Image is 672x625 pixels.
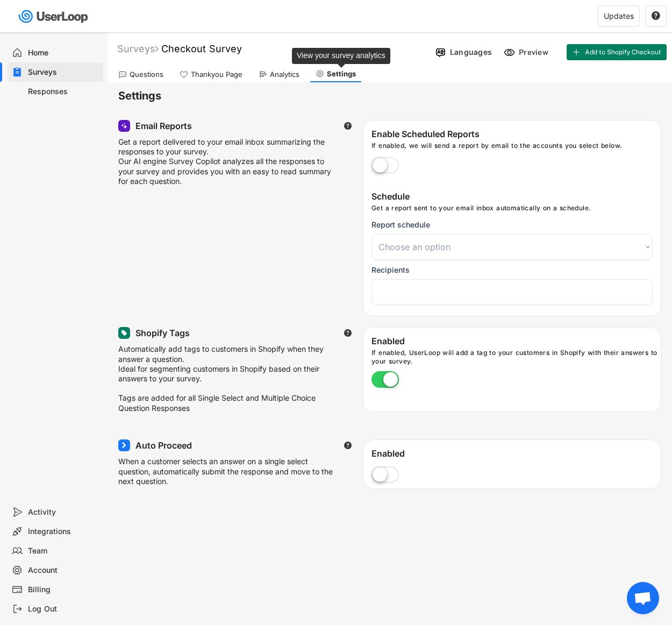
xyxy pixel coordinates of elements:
text:  [344,329,352,337]
button:  [344,441,352,450]
div: Languages [450,47,492,57]
div: Analytics [270,70,299,79]
div: Surveys [117,42,159,55]
h6: Settings [118,89,672,103]
img: Language%20Icon.svg [435,47,446,58]
div: If enabled, UserLoop will add a tag to your customers in Shopify with their answers to your survey. [371,349,661,365]
div: Log Out [28,604,99,614]
button:  [344,122,352,130]
a: Open chat [627,582,659,614]
div: Get a report sent to your email inbox automatically on a schedule. [371,204,655,215]
div: Schedule [371,191,655,204]
div: Automatically add tags to customers in Shopify when they answer a question. Ideal for segmenting ... [118,344,341,413]
div: Settings [327,69,356,79]
text:  [344,122,352,130]
div: Billing [28,585,99,595]
div: If enabled, we will send a report by email to the accounts you select below. [371,141,661,154]
div: Surveys [28,67,99,77]
div: Questions [130,70,163,79]
div: Report schedule [371,220,430,230]
img: userloop-logo-01.svg [16,5,92,27]
div: When a customer selects an answer on a single select question, automatically submit the response ... [118,457,341,486]
div: Shopify Tags [135,328,190,339]
div: Get a report delivered to your email inbox summarizing the responses to your survey. Our AI engin... [118,137,341,186]
div: Enabled [371,336,661,349]
div: Email Reports [135,120,192,132]
div: Enable Scheduled Reports [371,129,661,141]
span: Add to Shopify Checkout [585,49,661,55]
text:  [652,11,660,20]
div: Updates [604,12,634,20]
div: Team [28,546,99,556]
div: Auto Proceed [135,440,192,451]
div: Responses [28,87,99,97]
div: Enabled [371,448,661,461]
button:  [344,329,352,337]
div: Home [28,48,99,58]
font: Checkout Survey [161,43,242,54]
div: Activity [28,507,99,517]
div: Preview [519,47,551,57]
text:  [344,441,352,450]
img: MagicMajor.svg [121,123,127,129]
div: Thankyou Page [191,70,242,79]
div: Recipients [371,265,410,275]
button:  [651,11,661,21]
button: Add to Shopify Checkout [567,44,667,60]
div: Account [28,565,99,576]
div: Integrations [28,527,99,537]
